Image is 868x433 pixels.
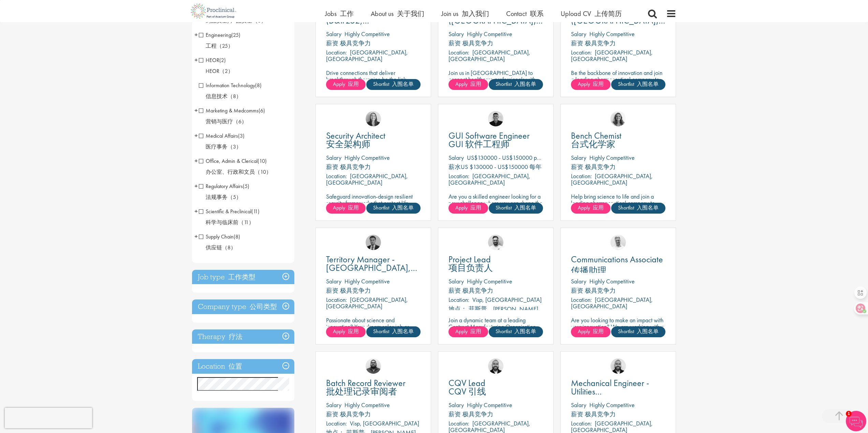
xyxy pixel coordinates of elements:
[350,419,419,427] p: Visp, [GEOGRAPHIC_DATA]
[199,233,240,251] span: Supply Chain
[593,328,604,335] font: 应用
[251,208,260,215] span: (11)
[488,235,503,250] a: Emile De Beer
[326,79,366,90] a: Apply 应用
[199,219,238,226] span: 科学与临床前
[462,287,493,294] p: 极具竞争力
[610,235,626,250] img: Joshua Bye
[366,358,381,374] a: Ashley Bennett
[219,57,226,64] span: (2)
[571,296,653,310] p: [GEOGRAPHIC_DATA], [GEOGRAPHIC_DATA]
[470,80,481,88] font: 应用
[348,204,359,211] font: 应用
[448,253,543,272] span: Project Lead
[448,79,488,90] a: Apply 应用
[593,204,604,211] font: 应用
[194,181,198,191] span: +
[199,93,227,100] span: 信息技术
[462,39,493,47] p: 极具竞争力
[326,401,341,409] span: Salary
[455,204,481,211] span: Apply
[514,204,536,211] font: 入围名单
[199,42,222,49] span: 工程（
[571,8,665,25] a: Network Manager ([GEOGRAPHIC_DATA])
[467,277,512,285] p: Highly Competitive
[571,130,665,149] span: Bench Chemist
[366,111,381,126] img: Mia Kellerman
[238,118,247,125] span: 6）
[199,132,238,139] span: Medical Affairs
[199,6,272,24] span: Drug Safety / Product Safety
[344,401,390,409] p: Highly Competitive
[585,39,616,47] p: 极具竞争力
[448,255,543,272] a: Project Lead 项目负责人
[571,30,586,38] span: Salary
[326,296,408,310] p: [GEOGRAPHIC_DATA], [GEOGRAPHIC_DATA]
[470,163,542,171] p: $130000 - US$150000 每年
[611,203,665,214] a: Shortlist 入围名单
[488,111,503,126] a: Christian Andersen
[470,204,481,211] font: 应用
[326,410,338,418] span: 薪资
[340,287,371,294] p: 极具竞争力
[448,172,530,186] p: [GEOGRAPHIC_DATA], [GEOGRAPHIC_DATA]
[194,105,198,115] span: +
[589,154,635,161] p: Highly Competitive
[571,193,665,254] p: Help bring science to life and join a leading pharmaceutical company to play a key role in delive...
[448,172,469,180] span: Location:
[448,130,543,149] span: GUI Software Engineer
[326,172,408,186] p: [GEOGRAPHIC_DATA], [GEOGRAPHIC_DATA]
[225,67,233,75] span: 2）
[448,401,464,409] span: Salary
[448,30,464,38] span: Salary
[326,48,408,63] p: [GEOGRAPHIC_DATA], [GEOGRAPHIC_DATA]
[348,328,359,335] font: 应用
[255,82,262,89] span: (8)
[448,262,493,274] font: 项目负责人
[326,277,341,285] span: Salary
[571,132,665,149] a: Bench Chemist 台式化学家
[194,231,198,242] span: +
[571,410,583,418] span: 薪资
[222,42,233,49] span: 25）
[199,107,259,114] span: Marketing & Medcomms
[448,287,461,294] span: 薪资
[326,48,347,56] span: Location:
[192,329,294,344] div: Therapy 疗法
[585,410,616,418] p: 极具竞争力
[571,326,610,337] a: Apply 应用
[448,326,488,337] a: Apply 应用
[194,30,198,40] span: +
[199,183,249,201] span: Regulatory Affairs
[448,296,469,304] span: Location:
[578,328,604,335] span: Apply
[571,253,665,275] span: Communications Associate
[325,9,354,18] span: Jobs
[455,328,481,335] span: Apply
[199,157,271,175] span: Office, Admin & Clerical
[199,168,255,175] span: 办公室、行政和文员
[571,154,586,161] span: Salary
[227,143,241,150] span: （3）
[326,203,366,214] a: Apply 应用
[489,203,543,214] a: Shortlist 入围名单
[199,31,240,49] span: Engineering
[366,235,381,250] img: Carl Gbolade
[594,9,622,18] font: 上传简历
[448,419,469,427] span: Location:
[571,296,592,304] span: Location:
[846,411,866,431] img: Chatbot
[571,48,653,63] p: [GEOGRAPHIC_DATA], [GEOGRAPHIC_DATA]
[326,154,341,161] span: Salary
[571,48,592,56] span: Location:
[448,386,486,397] font: CQV 引线
[571,163,583,171] span: 薪资
[222,244,236,251] span: （8）
[194,55,198,65] span: +
[578,204,604,211] span: Apply
[326,255,421,272] a: Territory Manager - [GEOGRAPHIC_DATA], [GEOGRAPHIC_DATA]
[258,157,267,165] span: (10)
[227,194,241,201] span: （5）
[392,204,414,211] font: 入围名单
[192,329,294,344] h3: Therapy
